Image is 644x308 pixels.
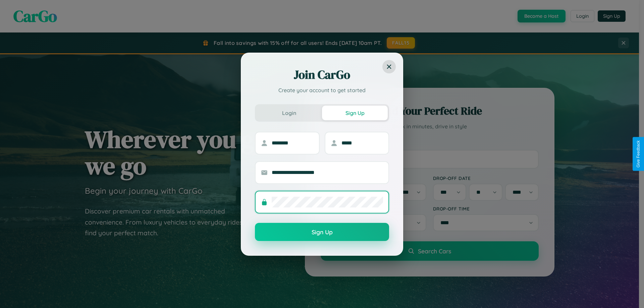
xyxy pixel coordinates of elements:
div: Give Feedback [636,140,641,168]
h2: Join CarGo [255,67,389,83]
button: Login [256,106,322,120]
p: Create your account to get started [255,86,389,94]
button: Sign Up [322,106,388,120]
button: Sign Up [255,223,389,241]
